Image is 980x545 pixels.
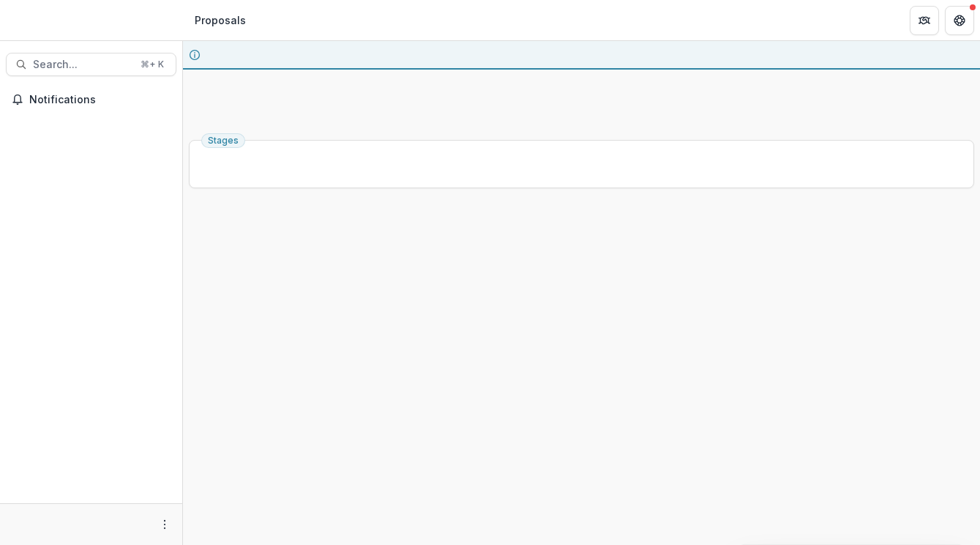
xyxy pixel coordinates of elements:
button: Get Help [945,6,974,35]
div: ⌘ + K [138,56,167,73]
span: Stages [208,136,239,146]
div: Proposals [195,12,246,28]
button: Notifications [6,88,176,111]
button: More [156,516,173,533]
span: Notifications [29,94,171,106]
nav: breadcrumb [189,10,252,31]
button: Partners [910,6,939,35]
span: Search... [33,59,132,71]
button: Search... [6,53,176,76]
